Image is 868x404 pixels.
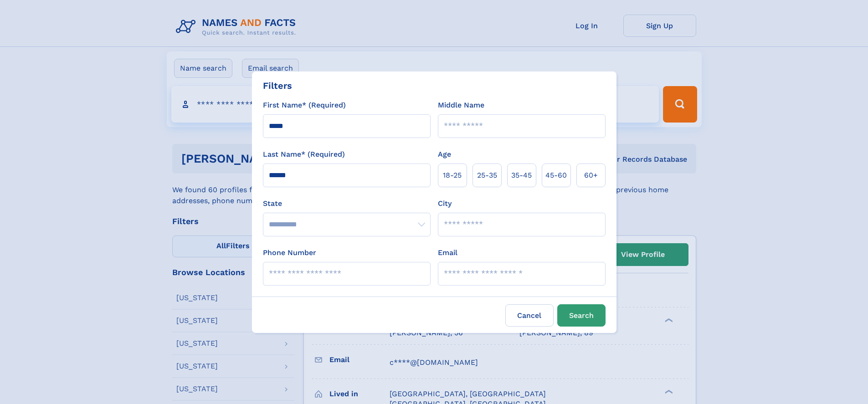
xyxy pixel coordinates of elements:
[477,170,497,181] span: 25‑35
[545,170,567,181] span: 45‑60
[438,247,457,258] label: Email
[584,170,598,181] span: 60+
[263,79,292,92] div: Filters
[438,198,452,209] label: City
[438,100,484,111] label: Middle Name
[443,170,462,181] span: 18‑25
[263,149,345,160] label: Last Name* (Required)
[263,100,346,111] label: First Name* (Required)
[511,170,532,181] span: 35‑45
[505,304,554,327] label: Cancel
[263,247,316,258] label: Phone Number
[557,304,606,327] button: Search
[438,149,451,160] label: Age
[263,198,431,209] label: State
